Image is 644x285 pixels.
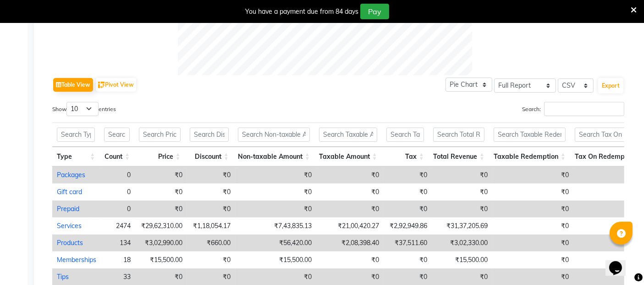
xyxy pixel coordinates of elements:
[238,128,310,142] input: Search Non-taxable Amount
[432,218,492,235] td: ₹31,37,205.69
[101,235,135,251] td: 134
[52,102,116,116] label: Show entries
[135,184,187,201] td: ₹0
[135,251,187,268] td: ₹15,500.00
[492,251,573,268] td: ₹0
[52,147,99,167] th: Type: activate to sort column ascending
[384,167,432,184] td: ₹0
[233,147,314,167] th: Non-taxable Amount: activate to sort column ascending
[384,235,432,251] td: ₹37,511.60
[432,235,492,251] td: ₹3,02,330.00
[316,184,384,201] td: ₹0
[319,128,377,142] input: Search Taxable Amount
[57,205,79,213] a: Prepaid
[494,128,566,142] input: Search Taxable Redemption
[316,201,384,218] td: ₹0
[432,167,492,184] td: ₹0
[382,147,429,167] th: Tax: activate to sort column ascending
[235,201,316,218] td: ₹0
[99,147,134,167] th: Count: activate to sort column ascending
[101,201,135,218] td: 0
[187,218,235,235] td: ₹1,18,054.17
[235,167,316,184] td: ₹0
[492,218,573,235] td: ₹0
[316,218,384,235] td: ₹21,00,420.27
[432,251,492,268] td: ₹15,500.00
[101,167,135,184] td: 0
[489,147,570,167] th: Taxable Redemption: activate to sort column ascending
[57,128,95,142] input: Search Type
[135,235,187,251] td: ₹3,02,990.00
[316,251,384,268] td: ₹0
[316,167,384,184] td: ₹0
[66,102,99,116] select: Showentries
[187,184,235,201] td: ₹0
[53,78,93,92] button: Table View
[235,184,316,201] td: ₹0
[101,184,135,201] td: 0
[187,235,235,251] td: ₹660.00
[135,218,187,235] td: ₹29,62,310.00
[384,184,432,201] td: ₹0
[235,235,316,251] td: ₹56,420.00
[492,235,573,251] td: ₹0
[57,256,96,264] a: Memberships
[57,171,85,179] a: Packages
[57,188,82,196] a: Gift card
[101,251,135,268] td: 18
[544,102,624,116] input: Search:
[57,273,69,281] a: Tips
[433,128,484,142] input: Search Total Revenue
[101,218,135,235] td: 2474
[360,4,389,19] button: Pay
[187,201,235,218] td: ₹0
[104,128,130,142] input: Search Count
[245,7,358,17] div: You have a payment due from 84 days
[57,222,82,230] a: Services
[492,201,573,218] td: ₹0
[235,218,316,235] td: ₹7,43,835.13
[522,102,624,116] label: Search:
[96,78,136,92] button: Pivot View
[384,201,432,218] td: ₹0
[432,184,492,201] td: ₹0
[187,167,235,184] td: ₹0
[187,251,235,268] td: ₹0
[492,184,573,201] td: ₹0
[605,248,635,276] iframe: chat widget
[98,82,105,89] img: pivot.png
[139,128,181,142] input: Search Price
[57,239,83,247] a: Products
[386,128,424,142] input: Search Tax
[432,201,492,218] td: ₹0
[135,167,187,184] td: ₹0
[235,251,316,268] td: ₹15,500.00
[384,218,432,235] td: ₹2,92,949.86
[384,251,432,268] td: ₹0
[316,235,384,251] td: ₹2,08,398.40
[492,167,573,184] td: ₹0
[190,128,229,142] input: Search Discount
[185,147,233,167] th: Discount: activate to sort column ascending
[429,147,489,167] th: Total Revenue: activate to sort column ascending
[575,128,644,142] input: Search Tax On Redemption
[314,147,382,167] th: Taxable Amount: activate to sort column ascending
[135,201,187,218] td: ₹0
[134,147,185,167] th: Price: activate to sort column ascending
[598,78,623,94] button: Export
